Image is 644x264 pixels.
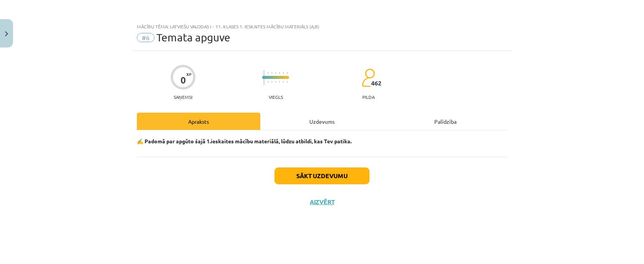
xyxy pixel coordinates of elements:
img: icon-short-line-57e1e144782c952c97e751825c79c345078a6d821885a25fce030b3d8c18986b.svg [271,81,272,83]
span: 462 [371,80,381,87]
button: Aizvērt [307,198,337,206]
div: 0 [181,75,186,85]
img: icon-short-line-57e1e144782c952c97e751825c79c345078a6d821885a25fce030b3d8c18986b.svg [275,72,276,74]
div: Apraksts [137,113,260,130]
span: XP [186,72,191,76]
img: icon-short-line-57e1e144782c952c97e751825c79c345078a6d821885a25fce030b3d8c18986b.svg [275,81,276,83]
img: icon-short-line-57e1e144782c952c97e751825c79c345078a6d821885a25fce030b3d8c18986b.svg [271,72,272,74]
div: Mācību tēma: Latviešu valodas i - 11. klases 1. ieskaites mācību materiāls (a,b) [137,24,507,29]
span: #6 [137,33,154,42]
img: icon-short-line-57e1e144782c952c97e751825c79c345078a6d821885a25fce030b3d8c18986b.svg [287,81,287,83]
div: Palīdzība [384,113,507,130]
p: pilda [362,94,375,100]
span: Temata apguve [156,31,230,44]
strong: ✍️ Padomā par apgūto šajā 1.ieskaites mācību materiālā, lūdzu atbildi, kas Tev patika. [137,138,352,144]
img: icon-short-line-57e1e144782c952c97e751825c79c345078a6d821885a25fce030b3d8c18986b.svg [279,72,280,74]
img: icon-short-line-57e1e144782c952c97e751825c79c345078a6d821885a25fce030b3d8c18986b.svg [287,72,287,74]
img: icon-short-line-57e1e144782c952c97e751825c79c345078a6d821885a25fce030b3d8c18986b.svg [268,72,268,74]
img: icon-short-line-57e1e144782c952c97e751825c79c345078a6d821885a25fce030b3d8c18986b.svg [268,81,268,83]
img: icon-close-lesson-0947bae3869378f0d4975bcd49f059093ad1ed9edebbc8119c70593378902aed.svg [5,31,8,36]
img: students-c634bb4e5e11cddfef0936a35e636f08e4e9abd3cc4e673bd6f9a4125e45ecb1.svg [361,68,375,87]
img: icon-long-line-d9ea69661e0d244f92f715978eff75569469978d946b2353a9bb055b3ed8787d.svg [264,70,264,85]
div: Uzdevums [260,113,384,130]
p: Viegls [269,94,283,100]
img: icon-short-line-57e1e144782c952c97e751825c79c345078a6d821885a25fce030b3d8c18986b.svg [283,72,284,74]
button: Sākt uzdevumu [274,167,370,184]
img: icon-short-line-57e1e144782c952c97e751825c79c345078a6d821885a25fce030b3d8c18986b.svg [279,81,280,83]
img: icon-short-line-57e1e144782c952c97e751825c79c345078a6d821885a25fce030b3d8c18986b.svg [283,81,284,83]
p: Saņemsi [171,94,195,100]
